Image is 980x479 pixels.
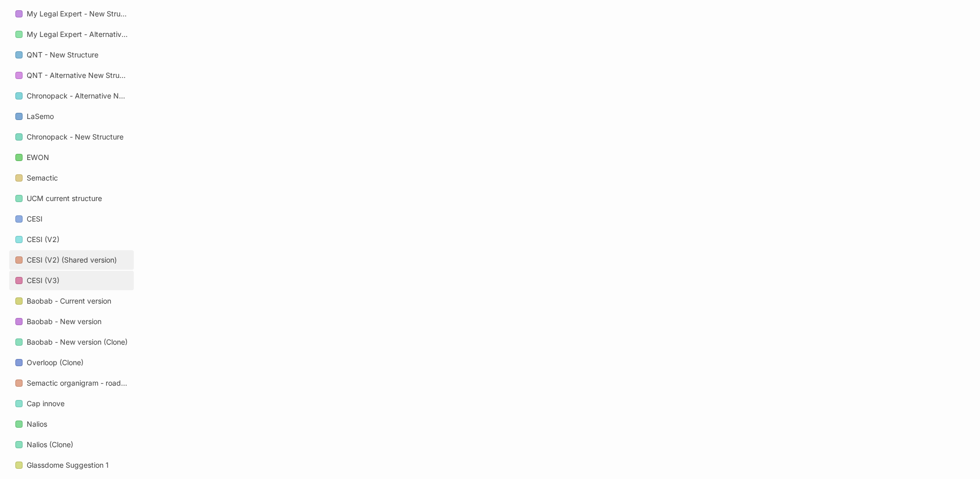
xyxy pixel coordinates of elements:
a: Glassdome Suggestion 1 [9,455,134,475]
a: Nalios [9,414,134,434]
div: CESI (V3) [27,274,59,287]
div: CESI [9,209,134,229]
div: Baobab - New version (Clone) [9,332,134,352]
div: Nalios [27,418,47,430]
a: UCM current structure [9,189,134,208]
div: Glassdome Suggestion 1 [27,459,109,471]
a: My Legal Expert - New Structure [9,4,134,24]
div: Baobab - New version [27,315,101,328]
div: EWON [27,151,49,164]
div: QNT - Alternative New Structure [27,69,128,82]
a: Nalios (Clone) [9,435,134,454]
div: QNT - Alternative New Structure [9,66,134,86]
a: LaSemo [9,107,134,126]
div: Cap innove [27,397,65,410]
div: Baobab - Current version [9,291,134,311]
div: Chronopack - New Structure [9,127,134,147]
div: Glassdome Suggestion 1 [9,455,134,475]
div: Baobab - Current version [27,295,111,307]
div: Semactic organigram - roadmap 2026 [27,377,128,389]
div: LaSemo [9,107,134,127]
div: Baobab - New version (Clone) [27,336,128,348]
div: QNT - New Structure [9,45,134,65]
a: Baobab - Current version [9,291,134,311]
div: Semactic [27,172,58,184]
a: Cap innove [9,394,134,413]
a: My Legal Expert - Alternative New Structure [9,25,134,44]
div: UCM current structure [27,192,102,205]
a: Semactic [9,168,134,188]
a: Baobab - New version (Clone) [9,332,134,352]
div: Overloop (Clone) [9,353,134,373]
div: EWON [9,148,134,168]
div: My Legal Expert - New Structure [9,4,134,24]
div: CESI (V2) [27,233,59,246]
a: Chronopack - New Structure [9,127,134,147]
a: CESI (V2) [9,230,134,249]
div: CESI (V3) [9,271,134,291]
div: CESI (V2) [9,230,134,250]
div: Nalios (Clone) [27,438,73,451]
a: Baobab - New version [9,312,134,331]
a: CESI [9,209,134,229]
div: Overloop (Clone) [27,356,84,369]
div: Chronopack - Alternative New Structure [27,90,128,102]
a: CESI (V3) [9,271,134,290]
div: Chronopack - Alternative New Structure [9,86,134,106]
a: Semactic organigram - roadmap 2026 [9,373,134,393]
div: Cap innove [9,394,134,414]
div: My Legal Expert - New Structure [27,8,128,20]
div: CESI (V2) (Shared version) [27,254,117,266]
div: My Legal Expert - Alternative New Structure [27,28,128,41]
a: CESI (V2) (Shared version) [9,250,134,270]
div: Chronopack - New Structure [27,131,124,143]
a: QNT - Alternative New Structure [9,66,134,85]
a: Chronopack - Alternative New Structure [9,86,134,106]
div: LaSemo [27,110,54,123]
a: EWON [9,148,134,167]
a: Overloop (Clone) [9,353,134,372]
div: Nalios [9,414,134,434]
div: My Legal Expert - Alternative New Structure [9,25,134,45]
a: QNT - New Structure [9,45,134,65]
div: Semactic [9,168,134,188]
div: QNT - New Structure [27,49,98,61]
div: CESI [27,213,43,225]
